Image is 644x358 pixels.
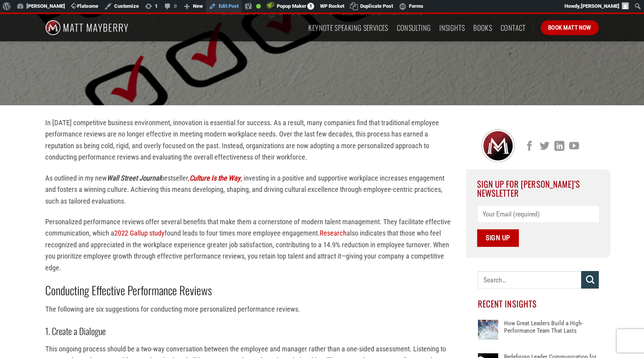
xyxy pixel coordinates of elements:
form: Contact form [477,205,600,247]
span: [PERSON_NAME] [581,3,619,9]
input: Your Email (required) [477,205,600,223]
a: Keynote Speaking Services [308,21,388,35]
span: 1 [307,3,314,10]
strong: 1. Create a Dialogue [45,324,106,338]
strong: Wall Street Journal [107,174,161,182]
p: Personalized performance reviews offer several benefits that make them a cornerstone of modern ta... [45,216,455,273]
a: Insights [439,21,465,35]
span: Book Matt Now [548,23,591,32]
input: Sign Up [477,229,519,247]
span: Sign Up For [PERSON_NAME]’s Newsletter [477,178,580,198]
a: Follow on Facebook [525,141,534,152]
a: Contact [501,21,526,35]
a: Culture Is the Way [189,174,241,182]
div: Good [256,4,261,9]
p: As outlined in my new bestseller, , investing in a positive and supportive workplace increases en... [45,172,455,207]
img: Matt Mayberry [45,14,128,41]
p: The following are six suggestions for conducting more personalized performance reviews. [45,303,455,315]
a: Follow on Twitter [540,141,549,152]
a: Book Matt Now [541,20,599,35]
a: Consulting [397,21,431,35]
a: Follow on YouTube [569,141,579,152]
p: In [DATE] competitive business environment, innovation is essential for success. As a result, man... [45,117,455,163]
button: Submit [581,271,599,289]
a: Follow on LinkedIn [554,141,564,152]
span: Recent Insights [478,298,537,310]
input: Search… [478,271,581,289]
a: How Great Leaders Build a High-Performance Team That Lasts [504,320,599,343]
a: 2022 Gallup study [114,229,165,237]
a: Books [473,21,492,35]
a: Research [320,229,347,237]
strong: Conducting Effective Performance Reviews [45,282,212,299]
